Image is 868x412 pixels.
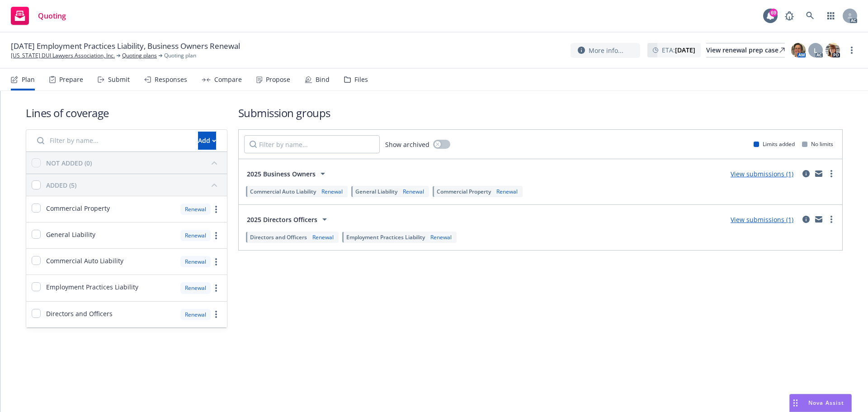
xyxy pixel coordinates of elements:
[250,188,316,195] span: Commercial Auto Liability
[706,43,785,57] a: View renewal prep case
[247,215,317,224] span: 2025 Directors Officers
[22,76,35,83] div: Plan
[801,168,811,179] a: circleInformation
[589,46,623,55] span: More info...
[238,105,843,120] h1: Submission groups
[385,140,429,149] span: Show archived
[801,7,819,25] a: Search
[38,12,66,19] span: Quoting
[731,170,793,178] a: View submissions (1)
[180,256,211,267] div: Renewal
[32,132,193,150] input: Filter by name...
[826,43,840,57] img: photo
[26,105,227,120] h1: Lines of coverage
[244,210,333,228] button: 2025 Directors Officers
[311,233,335,241] div: Renewal
[155,76,187,83] div: Responses
[11,52,115,60] a: [US_STATE] DUI Lawyers Association, Inc.
[244,165,331,183] button: 2025 Business Owners
[198,132,216,149] div: Add
[706,43,785,57] div: View renewal prep case
[675,46,695,54] strong: [DATE]
[59,76,83,83] div: Prepare
[46,230,95,239] span: General Liability
[802,140,833,148] div: No limits
[813,214,824,225] a: mail
[731,215,793,224] a: View submissions (1)
[7,3,70,28] a: Quoting
[244,135,380,153] input: Filter by name...
[46,309,113,318] span: Directors and Officers
[211,256,222,267] a: more
[429,233,453,241] div: Renewal
[122,52,157,60] a: Quoting plans
[198,132,216,150] button: Add
[46,180,76,190] div: ADDED (5)
[46,158,92,168] div: NOT ADDED (0)
[826,168,837,179] a: more
[46,256,123,265] span: Commercial Auto Liability
[320,188,344,195] div: Renewal
[250,233,307,241] span: Directors and Officers
[214,76,242,83] div: Compare
[791,43,806,57] img: photo
[662,45,695,55] span: ETA :
[180,309,211,320] div: Renewal
[211,230,222,241] a: more
[437,188,491,195] span: Commercial Property
[846,45,857,56] a: more
[316,76,330,83] div: Bind
[801,214,811,225] a: circleInformation
[754,140,795,148] div: Limits added
[46,178,222,192] button: ADDED (5)
[789,394,852,412] button: Nova Assist
[346,233,425,241] span: Employment Practices Liability
[495,188,519,195] div: Renewal
[108,76,130,83] div: Submit
[180,204,211,215] div: Renewal
[211,283,222,294] a: more
[211,309,222,320] a: more
[164,52,196,60] span: Quoting plan
[822,7,840,25] a: Switch app
[780,7,798,25] a: Report a Bug
[769,8,778,16] div: 69
[46,204,110,213] span: Commercial Property
[46,282,138,292] span: Employment Practices Liability
[826,214,837,225] a: more
[814,46,817,55] span: L
[180,282,211,294] div: Renewal
[790,394,801,412] div: Drag to move
[354,76,368,83] div: Files
[808,399,844,407] span: Nova Assist
[813,168,824,179] a: mail
[401,188,426,195] div: Renewal
[11,41,240,52] span: [DATE] Employment Practices Liability, Business Owners Renewal
[355,188,397,195] span: General Liability
[266,76,290,83] div: Propose
[211,204,222,215] a: more
[180,230,211,241] div: Renewal
[247,169,316,179] span: 2025 Business Owners
[571,43,640,58] button: More info...
[46,156,222,170] button: NOT ADDED (0)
